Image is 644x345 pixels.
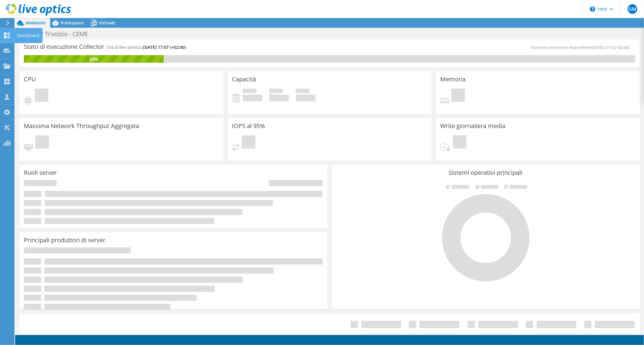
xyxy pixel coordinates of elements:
[628,4,637,14] span: GM
[242,135,255,150] span: In sospeso
[35,89,48,103] span: In sospeso
[269,95,289,101] h4: 0 GiB
[531,45,632,50] span: Ricalcolo successivo disponibile:
[336,169,635,176] h3: Sistemi operativi principali
[24,123,139,129] h3: Massima Network Throughput Aggregata
[243,89,256,95] span: In uso
[20,31,97,37] h1: vCenter Trivolzio - CEME
[26,20,46,26] span: Ambiente
[99,20,115,26] span: Virtuale
[440,123,505,129] h3: Write giornaliera media
[24,169,57,176] h3: Ruoli server
[24,76,36,83] h3: CPU
[232,76,256,83] h3: Capacità
[35,135,49,150] span: In sospeso
[453,135,466,150] span: In sospeso
[243,95,262,101] h4: 0 GiB
[440,76,466,83] h3: Memoria
[14,28,43,43] div: Dashboard
[232,123,265,129] h3: IOPS al 95%
[143,44,186,50] span: [DATE] 17:07 (+02:00)
[591,45,629,50] span: [DATE] 17:12 (+02:00)
[296,95,316,101] h4: 0 GiB
[451,89,465,103] span: In sospeso
[24,237,105,243] h3: Principali produttori di server
[296,89,309,95] span: Totale
[61,20,84,26] span: Prestazioni
[269,89,283,95] span: Disponibile
[107,44,186,51] h4: Ora di fine prevista:
[590,6,595,12] svg: \n
[24,56,164,62] div: 23%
